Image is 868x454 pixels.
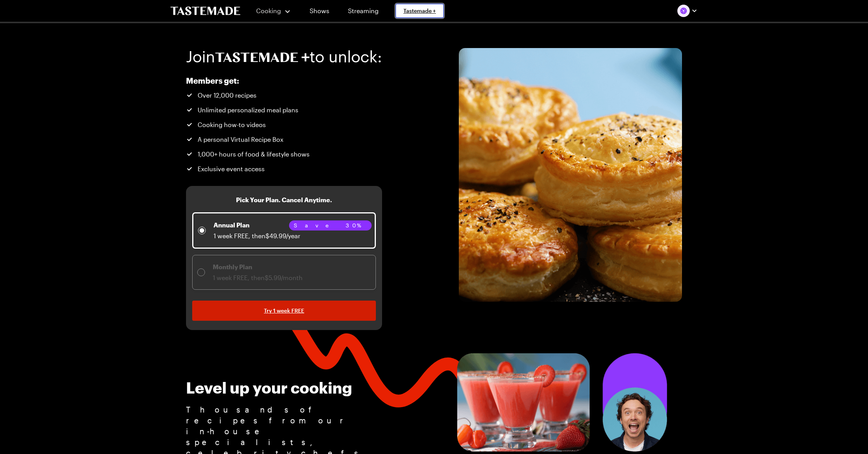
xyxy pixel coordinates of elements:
span: 1,000+ hours of food & lifestyle shows [198,150,310,159]
a: Tastemade + [396,4,444,18]
span: 1 week FREE, then $49.99/year [214,232,300,239]
h1: Join to unlock: [186,48,382,65]
img: Profile picture [677,5,690,17]
span: Cooking [256,7,281,14]
h3: Level up your cooking [186,379,378,396]
span: Exclusive event access [198,164,265,174]
span: Unlimited personalized meal plans [198,105,298,115]
h2: Members get: [186,76,360,85]
span: A personal Virtual Recipe Box [198,135,283,144]
ul: Tastemade+ Annual subscription benefits [186,91,360,174]
a: Try 1 week FREE [192,301,376,321]
span: Over 12,000 recipes [198,91,257,100]
span: Tastemade + [403,7,436,15]
span: Cooking how-to videos [198,120,266,129]
button: Cooking [256,2,291,20]
span: Save 30% [294,221,367,230]
button: Profile picture [677,5,697,17]
p: Monthly Plan [213,262,303,272]
span: Try 1 week FREE [264,307,304,315]
span: 1 week FREE, then $5.99/month [213,274,303,281]
a: To Tastemade Home Page [170,7,240,15]
h3: Pick Your Plan. Cancel Anytime. [236,195,332,205]
p: Annual Plan [214,220,300,230]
